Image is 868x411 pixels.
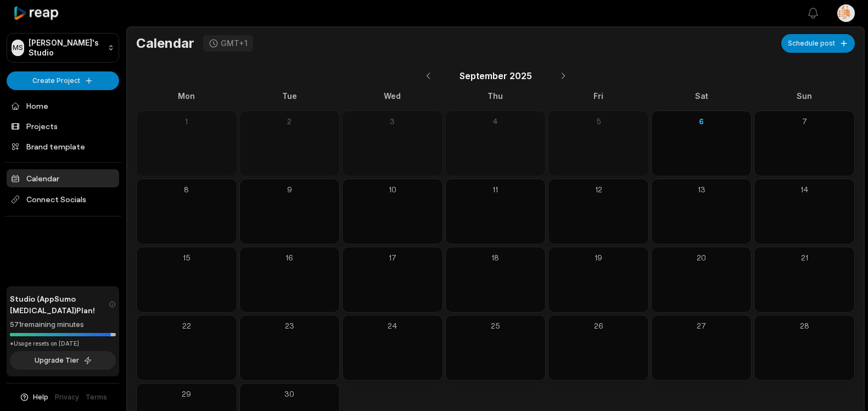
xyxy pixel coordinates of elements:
div: Sun [754,90,855,102]
span: Help [33,392,48,402]
div: 5 [553,115,644,127]
span: Connect Socials [7,190,119,209]
div: 4 [450,115,541,127]
span: Studio (AppSumo [MEDICAL_DATA]) Plan! [10,293,109,316]
div: MS [12,40,24,56]
a: Brand template [7,137,119,155]
div: 571 remaining minutes [10,319,116,330]
div: 2 [244,115,335,127]
div: 1 [141,115,232,127]
button: Help [19,392,48,402]
h1: Calendar [136,35,194,52]
a: Projects [7,117,119,135]
a: Home [7,97,119,115]
div: Thu [445,90,546,102]
span: September 2025 [460,69,532,82]
div: Mon [136,90,237,102]
div: Fri [548,90,649,102]
div: 6 [656,115,747,127]
div: 3 [347,115,438,127]
button: Upgrade Tier [10,351,116,370]
div: *Usage resets on [DATE] [10,340,116,348]
div: Sat [651,90,752,102]
a: Terms [86,392,107,402]
div: GMT+1 [221,38,248,48]
a: Privacy [55,392,79,402]
div: Tue [239,90,340,102]
button: Create Project [7,71,119,90]
a: Calendar [7,169,119,187]
div: Wed [342,90,443,102]
p: [PERSON_NAME]'s Studio [29,38,103,58]
button: Schedule post [781,34,855,53]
